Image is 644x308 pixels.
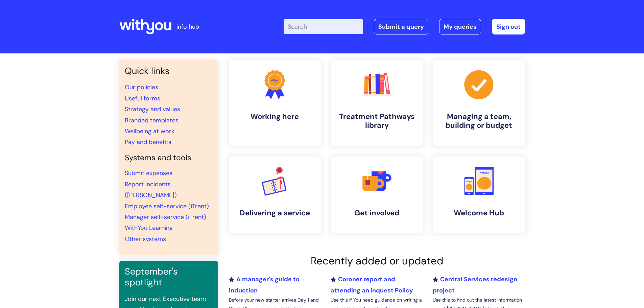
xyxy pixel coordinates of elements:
[125,213,206,221] a: Manager self-service (iTrent)
[336,112,418,130] h4: Treatment Pathways library
[492,19,525,34] a: Sign out
[125,202,209,210] a: Employee self-service (iTrent)
[433,275,517,294] a: Central Services redesign project
[125,180,177,199] a: Report incidents ([PERSON_NAME])
[125,94,160,102] a: Useful forms
[438,112,520,130] h4: Managing a team, building or budget
[125,83,158,91] a: Our policies
[331,60,423,146] a: Treatment Pathways library
[433,60,525,146] a: Managing a team, building or budget
[331,157,423,233] a: Get involved
[229,60,321,146] a: Working here
[229,255,525,267] h2: Recently added or updated
[125,127,174,135] a: Wellbeing at work
[284,19,363,34] input: Search
[336,209,418,217] h4: Get involved
[176,21,199,32] p: info hub
[125,138,171,146] a: Pay and benefits
[234,209,315,217] h4: Delivering a service
[439,19,481,34] a: My queries
[125,116,178,124] a: Branded templates
[229,157,321,233] a: Delivering a service
[438,209,520,217] h4: Welcome Hub
[229,275,300,294] a: A manager's guide to induction
[433,157,525,233] a: Welcome Hub
[125,105,180,113] a: Strategy and values
[125,224,173,232] a: WithYou Learning
[125,169,172,177] a: Submit expenses
[125,266,213,288] h3: September's spotlight
[125,66,213,76] h3: Quick links
[125,153,213,163] h4: Systems and tools
[234,112,315,121] h4: Working here
[331,275,413,294] a: Coroner report and attending an inquest Policy
[125,235,166,243] a: Other systems
[374,19,428,34] a: Submit a query
[284,19,525,34] div: | -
